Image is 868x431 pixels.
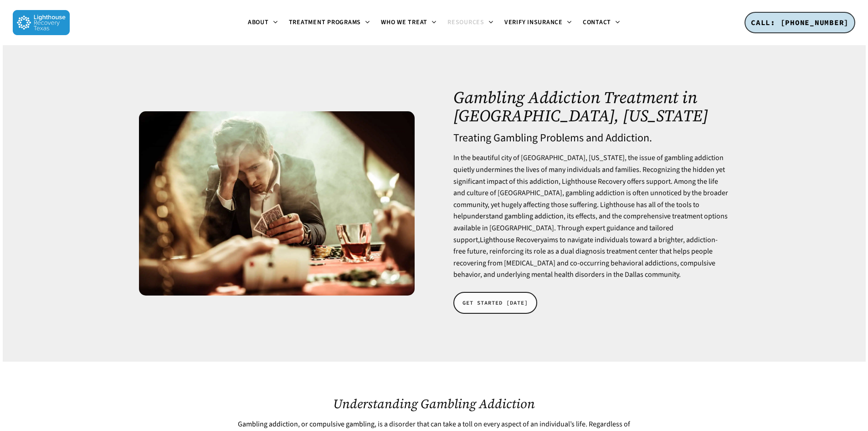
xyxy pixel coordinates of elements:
[453,211,728,280] span: , its effects, and the comprehensive treatment options available in [GEOGRAPHIC_DATA]. Through ex...
[467,211,564,221] a: understand gambling addiction
[381,18,427,27] span: Who We Treat
[453,88,729,125] h1: Gambling Addiction Treatment in [GEOGRAPHIC_DATA], [US_STATE]
[504,18,563,27] span: Verify Insurance
[462,298,528,307] span: GET STARTED [DATE]
[447,18,484,27] span: Resources
[289,18,361,27] span: Treatment Programs
[139,111,415,296] img: Gambling Addiction Treatment
[442,19,499,26] a: Resources
[453,132,729,144] h4: Treating Gambling Problems and Addiction.
[453,153,728,221] span: In the beautiful city of [GEOGRAPHIC_DATA], [US_STATE], the issue of gambling addiction quietly u...
[583,18,611,27] span: Contact
[751,18,849,27] span: CALL: [PHONE_NUMBER]
[499,19,577,26] a: Verify Insurance
[283,19,376,26] a: Treatment Programs
[248,18,269,27] span: About
[577,19,626,26] a: Contact
[238,419,375,429] a: Gambling addiction, or compulsive gambling
[242,19,283,26] a: About
[13,10,70,35] img: Lighthouse Recovery Texas
[480,235,544,245] a: Lighthouse Recovery
[453,292,537,314] a: GET STARTED [DATE]
[745,12,855,34] a: CALL: [PHONE_NUMBER]
[236,396,632,411] h2: Understanding Gambling Addiction
[375,19,442,26] a: Who We Treat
